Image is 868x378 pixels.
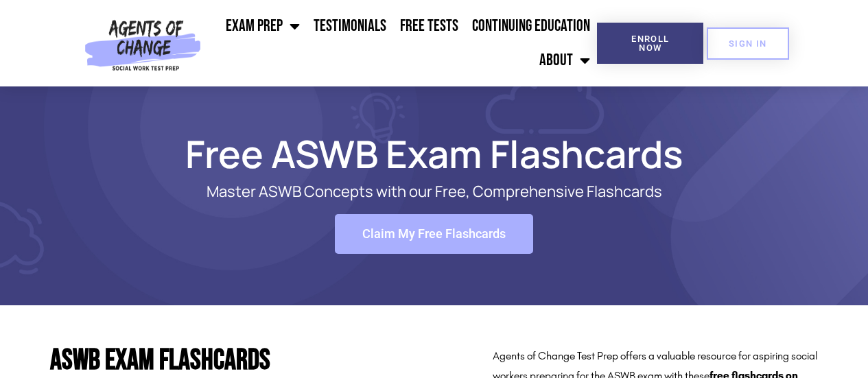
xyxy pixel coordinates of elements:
a: Free Tests [393,9,465,43]
span: Enroll Now [619,34,681,52]
a: Exam Prep [219,9,307,43]
a: Claim My Free Flashcards [335,214,533,254]
span: Claim My Free Flashcards [362,228,506,240]
a: Enroll Now [597,23,703,64]
a: About [532,43,597,78]
span: SIGN IN [729,39,767,48]
a: Continuing Education [465,9,597,43]
p: Master ASWB Concepts with our Free, Comprehensive Flashcards [98,183,771,200]
nav: Menu [207,9,597,78]
h1: Free ASWB Exam Flashcards [43,138,825,169]
a: Testimonials [307,9,393,43]
h2: ASWB Exam Flashcards [50,346,479,375]
a: SIGN IN [707,27,789,60]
